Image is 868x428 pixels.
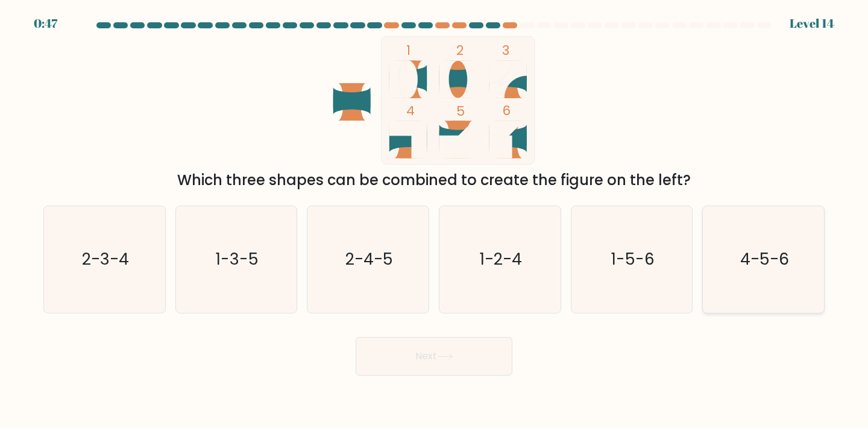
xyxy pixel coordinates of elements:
[790,14,834,33] div: Level 14
[34,14,57,33] div: 0:47
[216,248,259,270] text: 1-3-5
[611,248,655,270] text: 1-5-6
[82,248,129,270] text: 2-3-4
[456,102,465,121] tspan: 5
[480,248,522,270] text: 1-2-4
[406,101,415,120] tspan: 4
[406,41,410,60] tspan: 1
[356,337,512,376] button: Next
[502,101,511,120] tspan: 6
[456,41,464,60] tspan: 2
[502,41,509,60] tspan: 3
[345,248,393,270] text: 2-4-5
[740,248,789,270] text: 4-5-6
[51,169,817,191] div: Which three shapes can be combined to create the figure on the left?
